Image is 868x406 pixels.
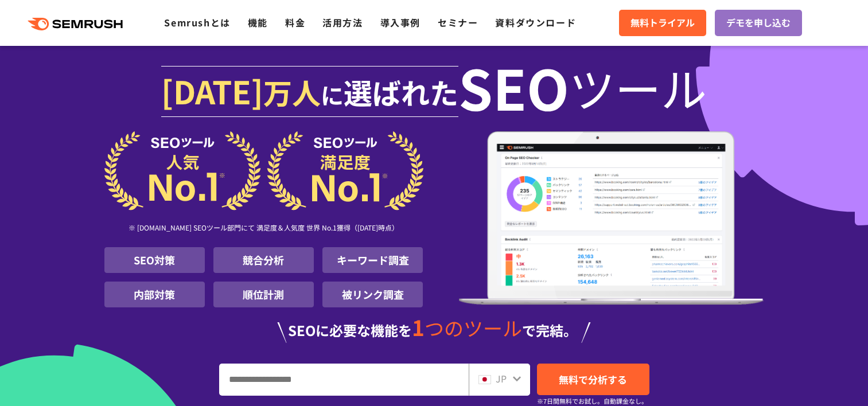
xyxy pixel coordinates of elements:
li: 競合分析 [213,247,314,273]
input: URL、キーワードを入力してください [220,364,468,395]
span: JP [496,372,507,385]
span: デモを申し込む [726,15,791,30]
li: 内部対策 [104,282,205,307]
a: 無料で分析する [537,364,649,395]
span: 選ばれた [344,71,458,112]
li: SEO対策 [104,247,205,273]
span: 無料トライアル [630,15,695,30]
a: 料金 [285,15,305,29]
a: 無料トライアル [619,10,706,36]
span: ツール [569,64,707,110]
a: セミナー [438,15,478,29]
a: Semrushとは [164,15,230,29]
span: 1 [412,311,425,342]
a: デモを申し込む [715,10,802,36]
li: キーワード調査 [322,247,423,273]
li: 順位計測 [213,282,314,307]
span: 無料で分析する [559,372,627,387]
a: 活用方法 [322,15,363,29]
div: ※ [DOMAIN_NAME] SEOツール部門にて 満足度＆人気度 世界 No.1獲得（[DATE]時点） [104,210,423,247]
a: 資料ダウンロード [495,15,576,29]
span: に [321,78,344,111]
span: [DATE] [161,68,263,114]
span: つのツール [425,314,522,342]
span: SEO [458,64,569,110]
div: SEOに必要な機能を [104,317,764,343]
li: 被リンク調査 [322,282,423,307]
span: 万人 [263,71,321,112]
a: 機能 [248,15,268,29]
span: で完結。 [522,320,577,340]
a: 導入事例 [380,15,421,29]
